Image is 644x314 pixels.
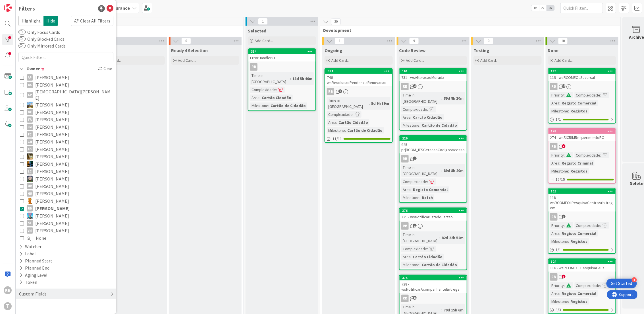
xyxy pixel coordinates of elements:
[400,213,467,221] div: 739 - wsNotificarEstadoCartao
[401,122,419,128] div: Milestone
[27,116,33,123] div: FA
[411,186,412,193] span: :
[20,175,112,182] button: LS [PERSON_NAME]
[20,123,112,131] button: FM [PERSON_NAME]
[260,95,293,101] div: Cartão Cidadão
[250,87,276,93] div: Complexidade
[20,153,112,160] button: JC [PERSON_NAME]
[399,48,425,53] span: Code Review
[35,131,69,138] span: [PERSON_NAME]
[401,114,411,120] div: Area
[248,63,315,71] div: RB
[569,298,589,305] div: Registos
[35,89,112,101] span: [DEMOGRAPHIC_DATA][PERSON_NAME]
[549,273,616,281] div: RB
[548,68,616,124] a: 126119 - wsRCOMEOLSucursalRBPriority:Complexidade:Area:Registo ComercialMilestone:Registos1/1
[20,205,112,212] button: RB [PERSON_NAME]
[325,69,392,74] div: 314
[550,298,568,305] div: Milestone
[400,83,467,90] div: RB
[18,279,38,286] div: Token
[18,272,48,279] div: Aging Level
[399,208,467,270] a: 376739 - wsNotificarEstadoCartaoRBTime in [GEOGRAPHIC_DATA]:82d 22h 52mComplexidade:Area:Cartão C...
[20,190,112,197] button: MR [PERSON_NAME]
[248,48,316,111] a: 394ErrorHandlerCCRBTime in [GEOGRAPHIC_DATA]:18d 5h 46mComplexidade:Area:Cartão CidadãoMilestone:...
[550,168,568,174] div: Milestone
[409,38,419,44] span: 9
[560,290,598,297] div: Registo Comercial
[20,182,112,190] button: MP [PERSON_NAME]
[632,277,637,282] div: 4
[412,186,449,193] div: Registo Comercial
[402,209,467,213] div: 376
[549,83,616,90] div: RB
[549,116,616,123] div: 1/1
[556,116,561,122] span: 1 / 1
[327,88,334,95] div: RB
[601,282,601,289] span: :
[575,222,601,229] div: Complexidade
[250,95,259,101] div: Area
[601,92,601,98] span: :
[345,127,346,134] span: :
[547,5,554,11] span: 3x
[400,136,467,141] div: 220
[400,208,467,213] div: 376
[27,227,33,234] div: VM
[331,18,341,25] span: 20
[20,168,112,175] button: LC [PERSON_NAME]
[480,58,498,63] span: Add Card...
[549,264,616,272] div: 116 - wsRCOMEOLPesquisaCAEs
[178,58,196,63] span: Add Card...
[560,160,560,166] span: :
[549,194,616,212] div: 118 - wsRCOMEOLPesquisaCentroArbitragem
[420,194,434,201] div: Batch
[35,205,70,212] span: [PERSON_NAME]
[562,144,566,148] span: 4
[27,82,33,88] div: BS
[27,198,33,204] img: RL
[549,189,616,212] div: 125118 - wsRCOMEOLPesquisaCentroArbitragem
[551,69,616,73] div: 126
[20,116,112,123] button: FA [PERSON_NAME]
[27,92,33,98] div: CP
[336,119,337,126] span: :
[20,131,112,138] button: FC [PERSON_NAME]
[441,307,442,313] span: :
[420,122,458,128] div: Cartão de Cidadão
[550,83,558,90] div: RB
[27,220,33,226] div: SL
[413,224,417,227] span: 1
[439,235,440,241] span: :
[18,42,66,49] label: Only Mirrored Cards
[558,38,568,44] span: 10
[18,16,43,26] span: Highlight
[551,189,616,193] div: 125
[35,219,69,227] span: [PERSON_NAME]
[400,136,467,153] div: 220925 - prjRCOM_IESGeracaoCodigosAcesso
[18,52,113,62] input: Quick Filter...
[550,143,558,150] div: RB
[18,36,26,42] button: Only Blocked Cards
[549,129,616,134] div: 149
[18,36,65,42] label: Only Blocked Cards
[531,5,539,11] span: 1x
[556,307,561,313] span: 3 / 3
[18,29,26,35] button: Only Focus Cards
[268,102,269,109] span: :
[43,16,58,26] span: Hide
[427,106,428,112] span: :
[35,108,69,116] span: [PERSON_NAME]
[325,68,393,143] a: 314746 - wsResolucaoPendenciaRenovacaoRBTime in [GEOGRAPHIC_DATA]:5d 9h 39mComplexidade:Area:Cart...
[606,279,637,288] div: Open Get Started checklist, remaining modules: 4
[550,160,560,166] div: Area
[401,231,439,244] div: Time in [GEOGRAPHIC_DATA]
[400,275,467,280] div: 375
[20,219,112,227] button: SL [PERSON_NAME]
[560,100,598,106] div: Registo Comercial
[413,157,417,160] span: 1
[400,69,467,81] div: 161731 - wsAlteracaoMorada
[353,111,354,118] span: :
[402,136,467,140] div: 220
[419,194,420,201] span: :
